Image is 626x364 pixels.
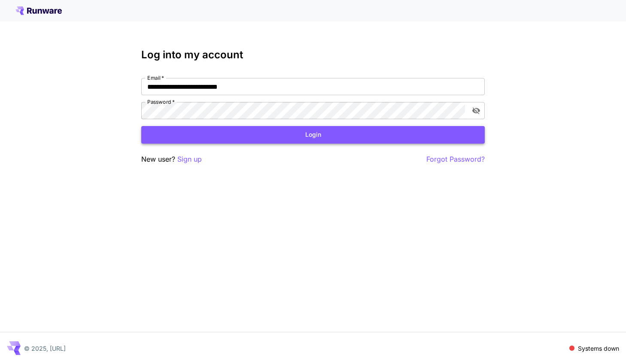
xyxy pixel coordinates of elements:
h3: Log into my account [141,49,485,61]
button: toggle password visibility [468,103,484,118]
p: Systems down [578,344,619,353]
label: Password [147,98,175,105]
button: Forgot Password? [426,154,485,165]
p: New user? [141,154,202,165]
label: Email [147,74,164,81]
p: © 2025, [URL] [24,344,66,353]
button: Login [141,126,485,144]
button: Sign up [177,154,202,165]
